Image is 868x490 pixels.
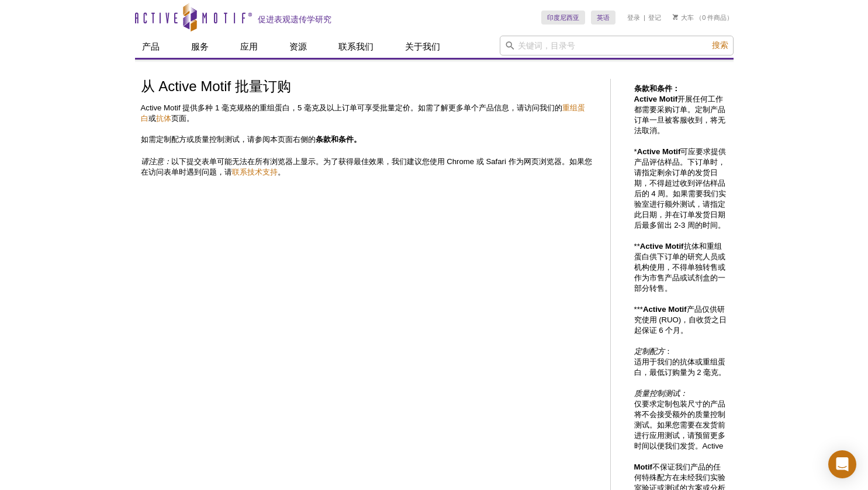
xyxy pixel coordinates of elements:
font: 资源 [289,41,307,51]
font: | [644,14,645,21]
font: 印度尼西亚 [547,14,579,21]
font: Active Motif [634,95,678,103]
a: 关于我们 [398,36,447,58]
img: 您的购物车 [673,14,678,20]
a: 应用 [233,36,265,58]
a: 登记 [648,13,661,22]
font: 联系我们 [338,41,374,51]
font: 定制配方 [634,347,665,356]
font: Motif [634,463,653,471]
input: 关键词，目录号 [500,36,734,55]
font: 请注意： [141,157,171,166]
font: 英语 [597,14,610,21]
font: 登记 [648,14,661,21]
font: 以下提交表单可能无法在所有浏览器上显示。为了获得最佳效果，我们建议您使用 Chrome 或 Safari 作为网页浏览器。如果您在访问表单时遇到问题，请 [141,157,592,176]
font: 产品仅供研究使用 (RUO)，自收货之日起保证 6 个月。 [634,305,727,335]
a: 资源 [282,36,314,58]
font: 本页面右侧的 [270,135,316,144]
font: 。定制产品订单一旦被客服收到，将无法取消。 [634,105,725,135]
font: 条款和条件。 [316,135,361,144]
font: 条款和条件： [634,84,680,93]
font: Active Motif 提供多种 1 毫克规格的重组蛋白，5 毫克及以上订单可享受批量定价。如需了解更多单个产品信息，请访问我们的 [141,103,562,112]
font: 。 [278,168,285,176]
font: 促进表观遗传学研究 [258,15,331,24]
font: （0 件商品） [696,14,733,21]
font: 可应要求提供产品评估样品。下订单时，请指定剩余订单的发货日期，不得超过收到评估样品后的 4 周。如果需要我们实验室进行额外测试，请指定此日期，并在订单发货日期后最多留出 2-3 周的时间。 [634,147,727,230]
div: Open Intercom Messenger [828,450,856,478]
font: ： [665,347,672,356]
font: Active Motif [637,147,681,156]
a: 联系技术支持 [232,168,278,176]
font: 大车 [681,14,694,21]
font: 关于我们 [405,41,440,51]
font: 仅要求定制包装尺寸的产品将不会接受额外的质量控制测试。如果您需要在发货前进行应用测试，请预留更多时间以便我们发货。Active [634,399,725,450]
font: 页面。 [171,114,194,123]
font: Active Motif [643,305,687,314]
a: 联系我们 [331,36,381,58]
font: 从 Active Motif 批量订购 [141,78,291,94]
a: 产品 [135,36,167,58]
a: 重组蛋白 [141,103,585,123]
font: Active Motif [640,242,684,251]
a: 服务 [184,36,216,58]
font: 搜索 [712,40,728,50]
a: 登录 [627,13,640,22]
font: 产品 [142,41,160,51]
font: 登录 [627,14,640,21]
font: 或 [148,114,156,123]
font: 开展任何工作都需要采购订单 [634,95,724,114]
font: 应用 [240,41,258,51]
a: 抗体 [156,114,171,123]
font: 质量控制测试： [634,389,687,398]
font: 抗体和重组蛋白供下订单的研究人员或机构使用，不得单独转售或作为市售产品或试剂盒的一部分转售。 [634,242,725,293]
font: 适用于我们的抗体或重组蛋白，最低订购量为 2 毫克。 [634,357,727,377]
font: 如需定制配方或质量控制测试，请参阅 [141,135,270,144]
font: 服务 [191,41,209,51]
button: 搜索 [708,40,732,51]
a: 大车 [673,13,694,22]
